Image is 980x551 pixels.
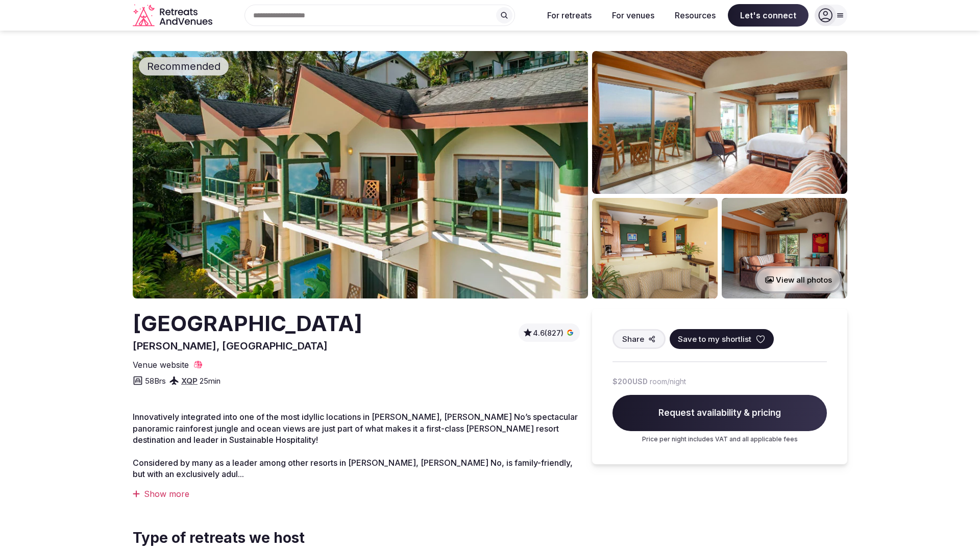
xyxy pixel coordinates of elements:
[145,375,166,386] span: 58 Brs
[133,4,214,27] svg: Retreats and Venues company logo
[592,198,718,298] img: Venue gallery photo
[143,59,225,73] span: Recommended
[139,57,229,76] div: Recommended
[604,4,663,27] button: For venues
[133,528,305,548] span: Type of retreats we host
[722,198,847,298] img: Venue gallery photo
[650,377,686,387] span: room/night
[133,51,588,298] img: Venue cover photo
[670,329,774,349] button: Save to my shortlist
[678,334,751,344] span: Save to my shortlist
[133,359,203,370] a: Venue website
[133,412,578,445] span: Innovatively integrated into one of the most idyllic locations in [PERSON_NAME], [PERSON_NAME] No...
[133,359,189,370] span: Venue website
[181,376,198,386] a: XQP
[200,375,220,386] span: 25 min
[523,328,576,338] button: 4.6(827)
[728,4,808,27] span: Let's connect
[133,488,580,499] div: Show more
[622,334,644,344] span: Share
[133,340,328,352] span: [PERSON_NAME], [GEOGRAPHIC_DATA]
[612,377,648,387] span: $200 USD
[612,329,666,349] button: Share
[533,328,563,338] span: 4.6 (827)
[755,266,842,293] button: View all photos
[133,4,214,27] a: Visit the homepage
[133,309,362,339] h2: [GEOGRAPHIC_DATA]
[539,4,600,27] button: For retreats
[667,4,724,27] button: Resources
[612,435,827,444] p: Price per night includes VAT and all applicable fees
[133,458,573,479] span: Considered by many as a leader among other resorts in [PERSON_NAME], [PERSON_NAME] No, is family-...
[612,395,827,432] span: Request availability & pricing
[592,51,847,194] img: Venue gallery photo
